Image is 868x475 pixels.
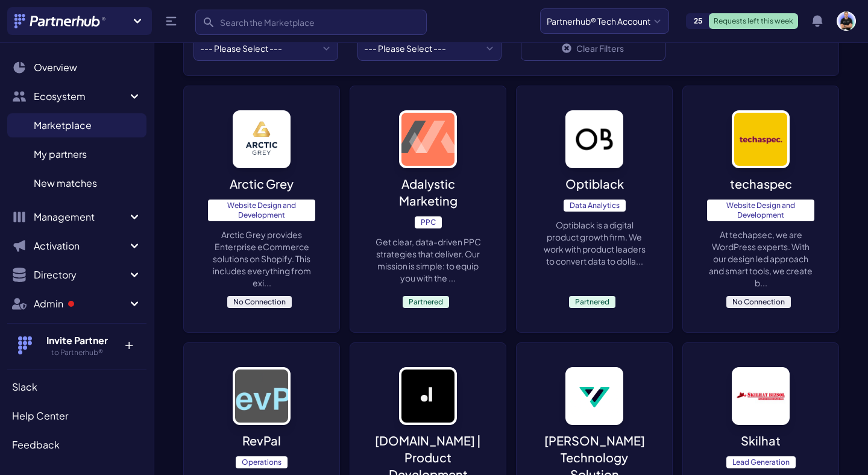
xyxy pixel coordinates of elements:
[741,432,781,449] p: Skilhat
[565,367,623,425] img: image_alt
[709,13,798,29] p: Requests left this week
[208,200,315,221] span: Website Design and Development
[7,234,146,258] button: Activation
[12,409,68,423] span: Help Center
[34,147,87,162] span: My partners
[34,239,127,253] span: Activation
[116,333,142,353] p: +
[12,380,37,394] span: Slack
[726,296,791,308] span: No Connection
[233,110,291,168] img: image_alt
[34,297,127,311] span: Admin
[564,200,626,212] span: Data Analytics
[7,375,146,399] a: Slack
[399,367,457,425] img: image_alt
[686,13,798,29] a: 25Requests left this week
[7,55,146,80] a: Overview
[227,296,292,308] span: No Connection
[415,216,442,228] span: PPC
[707,200,814,221] span: Website Design and Development
[34,89,127,104] span: Ecosystem
[12,438,60,452] span: Feedback
[208,228,315,289] p: Arctic Grey provides Enterprise eCommerce solutions on Shopify. This includes everything from exi...
[732,367,790,425] img: image_alt
[230,175,294,192] p: Arctic Grey
[195,10,427,35] input: Search the Marketplace
[730,175,792,192] p: techaspec
[14,14,107,28] img: Partnerhub® Logo
[34,268,127,282] span: Directory
[732,110,790,168] img: image_alt
[687,14,709,28] span: 25
[403,296,449,308] span: Partnered
[374,175,482,209] p: Adalystic Marketing
[34,210,127,224] span: Management
[374,236,482,284] p: Get clear, data-driven PPC strategies that deliver. Our mission is simple: to equip you with the ...
[7,142,146,166] a: My partners
[233,367,291,425] img: image_alt
[7,171,146,195] a: New matches
[682,86,839,333] a: image_alt techaspecWebsite Design and DevelopmentAt techapsec, we are WordPress experts. With our...
[565,175,624,192] p: Optiblack
[183,86,340,333] a: image_alt Arctic GreyWebsite Design and DevelopmentArctic Grey provides Enterprise eCommerce solu...
[521,36,665,61] a: Clear Filters
[565,110,623,168] img: image_alt
[569,296,615,308] span: Partnered
[236,456,288,468] span: Operations
[34,176,97,190] span: New matches
[7,404,146,428] a: Help Center
[7,292,146,316] button: Admin
[34,60,77,75] span: Overview
[707,228,814,289] p: At techapsec, we are WordPress experts. With our design led approach and smart tools, we create b...
[7,205,146,229] button: Management
[242,432,281,449] p: RevPal
[350,86,506,333] a: image_alt Adalystic MarketingPPCGet clear, data-driven PPC strategies that deliver. Our mission i...
[7,433,146,457] a: Feedback
[541,219,648,267] p: Optiblack is a digital product growth firm. We work with product leaders to convert data to dolla...
[34,118,92,133] span: Marketplace
[7,263,146,287] button: Directory
[7,84,146,109] button: Ecosystem
[726,456,796,468] span: Lead Generation
[38,348,116,357] h5: to Partnerhub®
[837,11,856,31] img: user photo
[7,323,146,367] button: Invite Partner to Partnerhub® +
[516,86,673,333] a: image_alt OptiblackData AnalyticsOptiblack is a digital product growth firm. We work with product...
[38,333,116,348] h4: Invite Partner
[399,110,457,168] img: image_alt
[7,113,146,137] a: Marketplace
